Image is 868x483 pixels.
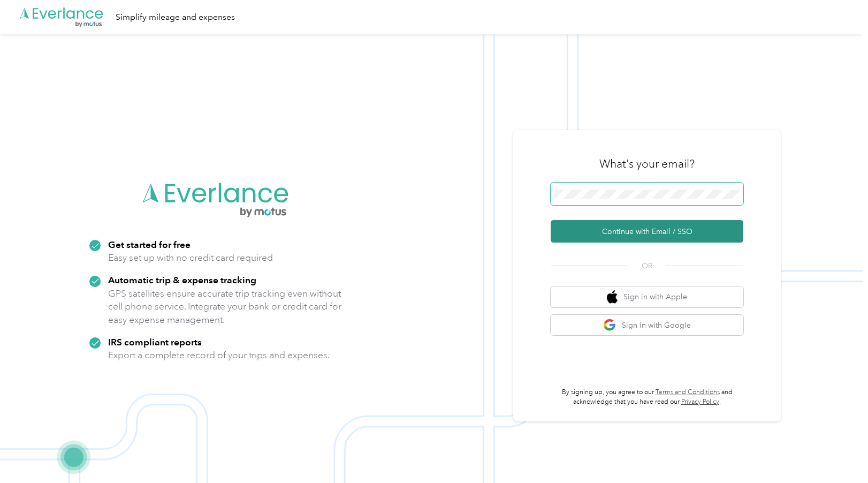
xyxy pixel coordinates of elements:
a: Terms and Conditions [656,388,720,396]
img: apple logo [607,290,618,304]
p: By signing up, you agree to our and acknowledge that you have read our . [551,388,743,406]
p: GPS satellites ensure accurate trip tracking even without cell phone service. Integrate your bank... [108,287,342,327]
strong: IRS compliant reports [108,336,202,348]
h3: What's your email? [599,156,695,171]
img: google logo [603,319,616,332]
span: OR [628,260,666,271]
button: Continue with Email / SSO [551,220,743,243]
p: Export a complete record of your trips and expenses. [108,349,330,362]
button: apple logoSign in with Apple [551,286,743,307]
strong: Automatic trip & expense tracking [108,274,256,285]
a: Privacy Policy [681,398,719,406]
button: google logoSign in with Google [551,315,743,336]
div: Simplify mileage and expenses [116,11,235,24]
p: Easy set up with no credit card required [108,251,273,265]
strong: Get started for free [108,239,191,250]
